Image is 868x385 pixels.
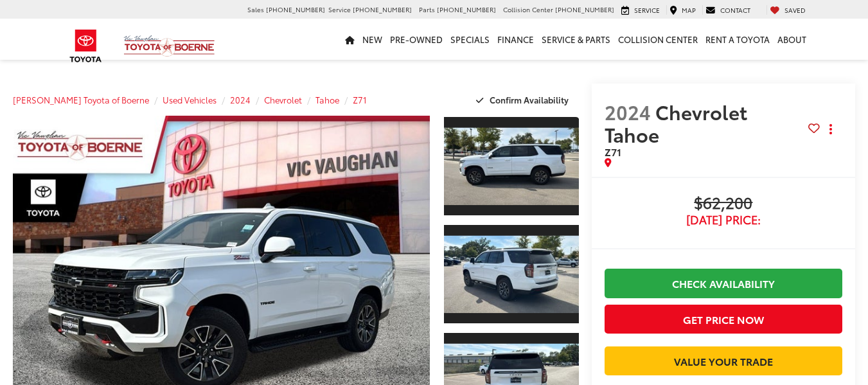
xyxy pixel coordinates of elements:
a: [PERSON_NAME] Toyota of Boerne [13,94,149,105]
a: Service [618,5,663,15]
span: Service [634,5,660,15]
span: [PHONE_NUMBER] [437,4,496,14]
a: Finance [493,19,538,60]
a: Chevrolet [264,94,302,105]
a: Check Availability [605,269,842,298]
a: About [774,19,810,60]
span: Collision Center [503,4,553,14]
a: New [359,19,386,60]
a: Z71 [353,94,367,105]
span: Map [682,5,696,15]
a: Rent a Toyota [702,19,774,60]
a: Contact [702,5,754,15]
a: Tahoe [315,94,339,105]
span: [PHONE_NUMBER] [353,4,412,14]
a: Service & Parts: Opens in a new tab [538,19,614,60]
button: Get Price Now [605,305,842,334]
button: Actions [820,118,842,141]
a: 2024 [230,94,251,105]
span: Z71 [605,144,621,159]
span: Service [328,4,351,14]
a: Expand Photo 1 [444,116,579,217]
a: Expand Photo 2 [444,224,579,325]
a: Home [341,19,359,60]
span: Parts [419,4,435,14]
span: Contact [720,5,750,15]
button: Confirm Availability [469,89,579,111]
a: Specials [447,19,493,60]
span: [DATE] Price: [605,213,842,226]
span: Confirm Availability [490,94,569,105]
img: Toyota [62,25,110,67]
span: [PHONE_NUMBER] [555,4,614,14]
a: Pre-Owned [386,19,447,60]
span: $62,200 [605,194,842,213]
img: Vic Vaughan Toyota of Boerne [123,35,215,57]
span: dropdown dots [829,124,832,134]
a: My Saved Vehicles [766,5,809,15]
a: Used Vehicles [163,94,217,105]
a: Value Your Trade [605,346,842,375]
span: [PHONE_NUMBER] [266,4,325,14]
span: Saved [784,5,806,15]
img: 2024 Chevrolet Tahoe Z71 [443,127,580,205]
span: Sales [247,4,264,14]
span: 2024 [605,98,651,125]
span: Chevrolet Tahoe [605,98,747,148]
a: Map [666,5,699,15]
a: Collision Center [614,19,702,60]
img: 2024 Chevrolet Tahoe Z71 [443,236,580,314]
